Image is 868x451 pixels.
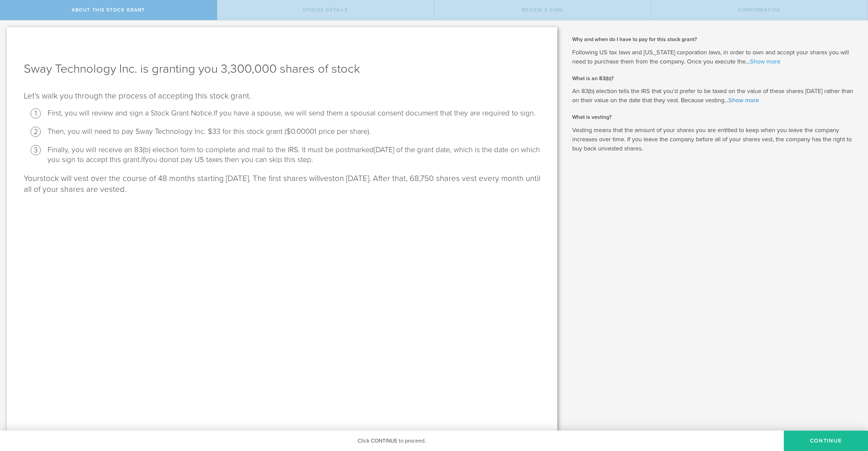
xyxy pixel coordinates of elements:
p: Vesting means that the amount of your shares you are entitled to keep when you leave the company ... [572,126,858,153]
a: Show more [750,58,780,65]
h2: Why and when do I have to pay for this stock grant? [572,36,858,43]
button: CONTINUE [784,431,868,451]
span: About this stock grant [72,7,145,13]
a: Show more [728,96,759,104]
h1: Sway Technology Inc. is granting you 3,300,000 shares of stock [24,61,540,77]
p: Let’s walk you through the process of accepting this stock grant . [24,91,540,102]
p: stock will vest over the course of 48 months starting [DATE]. The first shares will on [DATE]. Af... [24,173,540,195]
span: Confirmation [738,7,780,13]
span: Your [24,174,40,183]
span: Review & Sign [522,7,563,13]
span: vest [320,174,335,183]
p: Following US tax laws and [US_STATE] corporation laws, in order to own and accept your shares you... [572,48,858,66]
p: An 83(b) election tells the IRS that you’d prefer to be taxed on the value of these shares [DATE]... [572,87,858,105]
li: First, you will review and sign a Stock Grant Notice. [48,108,540,118]
span: Spouse Details [303,7,348,13]
li: Then, you will need to pay Sway Technology Inc. $33 for this stock grant ($0.00001 price per share). [48,127,540,137]
span: If you have a spouse, we will send them a spousal consent document that they are required to sign. [214,109,536,118]
h2: What is an 83(b)? [572,75,858,82]
li: Finally, you will receive an 83(b) election form to complete and mail to the IRS . It must be pos... [48,145,540,165]
span: you do [145,155,168,164]
h2: What is vesting? [572,113,858,121]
